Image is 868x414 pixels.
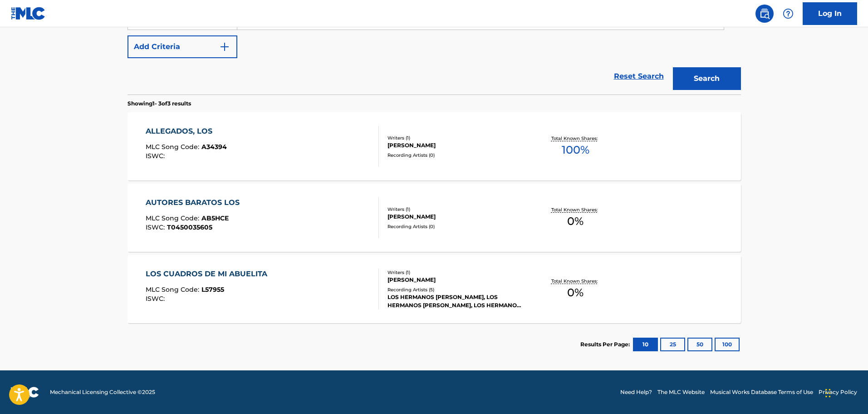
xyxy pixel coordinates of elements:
div: ALLEGADOS, LOS [146,126,227,137]
button: Add Criteria [128,35,237,58]
span: ISWC : [146,294,167,303]
div: Writers ( 1 ) [387,269,525,276]
div: LOS HERMANOS [PERSON_NAME], LOS HERMANOS [PERSON_NAME], LOS HERMANOS [PERSON_NAME], LOS HERMANOS ... [387,293,525,309]
span: A34394 [201,143,227,151]
div: [PERSON_NAME] [387,276,525,284]
iframe: Chat Widget [823,370,868,414]
a: The MLC Website [657,388,705,396]
span: Mechanical Licensing Collective © 2025 [50,388,155,396]
button: 50 [687,338,712,351]
span: ISWC : [146,152,167,160]
img: logo [11,387,39,398]
button: Search [673,67,741,90]
button: 10 [633,338,658,351]
p: Showing 1 - 3 of 3 results [128,100,191,108]
span: MLC Song Code : [146,285,201,294]
span: AB5HCE [201,214,229,222]
div: Recording Artists ( 0 ) [387,223,525,230]
span: L57955 [201,285,224,294]
div: Recording Artists ( 5 ) [387,286,525,293]
div: Writers ( 1 ) [387,206,525,213]
p: Total Known Shares: [551,278,600,284]
a: Need Help? [620,388,652,396]
a: Privacy Policy [819,388,857,396]
div: Widget de chat [823,370,868,414]
div: Recording Artists ( 0 ) [387,152,525,159]
p: Results Per Page: [580,340,632,349]
span: 0 % [567,213,584,229]
div: [PERSON_NAME] [387,213,525,221]
span: MLC Song Code : [146,143,201,151]
a: AUTORES BARATOS LOSMLC Song Code:AB5HCEISWC:T0450035605Writers (1)[PERSON_NAME]Recording Artists ... [128,184,741,252]
div: Arrastrar [825,379,831,407]
button: 25 [660,338,685,351]
span: 0 % [567,284,584,301]
img: search [759,8,770,19]
span: 100 % [562,142,589,158]
img: 9d2ae6d4665cec9f34b9.svg [219,41,230,52]
img: MLC Logo [11,7,46,20]
div: Help [779,5,797,23]
span: T0450035605 [167,223,212,231]
a: Reset Search [609,66,668,86]
div: AUTORES BARATOS LOS [146,197,244,208]
img: help [783,8,794,19]
button: 100 [715,338,740,351]
a: ALLEGADOS, LOSMLC Song Code:A34394ISWC:Writers (1)[PERSON_NAME]Recording Artists (0)Total Known S... [128,112,741,180]
a: Public Search [755,5,774,23]
a: LOS CUADROS DE MI ABUELITAMLC Song Code:L57955ISWC:Writers (1)[PERSON_NAME]Recording Artists (5)L... [128,255,741,323]
div: LOS CUADROS DE MI ABUELITA [146,269,272,279]
div: Writers ( 1 ) [387,135,525,141]
p: Total Known Shares: [551,206,600,213]
div: [PERSON_NAME] [387,141,525,150]
span: ISWC : [146,223,167,231]
a: Musical Works Database Terms of Use [710,388,813,396]
a: Log In [803,2,857,25]
p: Total Known Shares: [551,135,600,142]
span: MLC Song Code : [146,214,201,222]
